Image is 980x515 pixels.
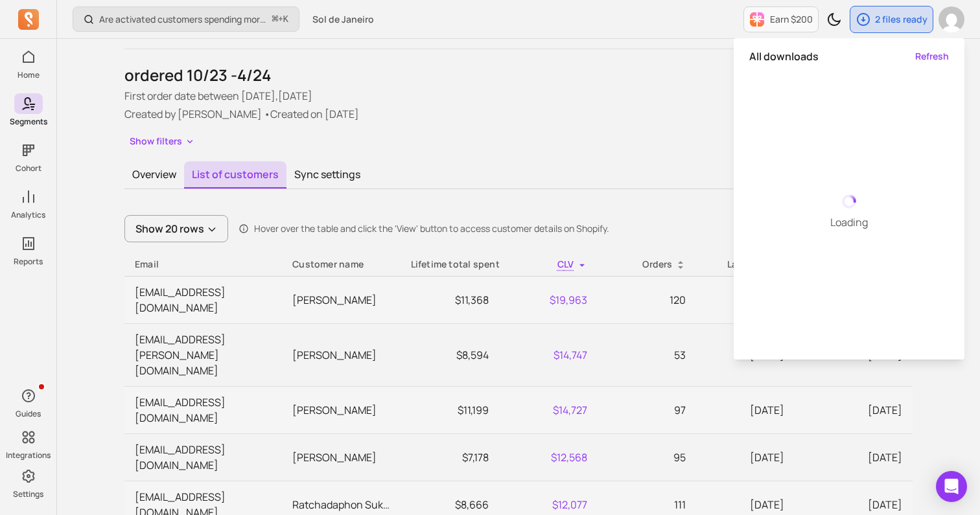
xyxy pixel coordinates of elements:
p: [PERSON_NAME] [292,292,390,308]
p: [DATE] [706,347,784,363]
kbd: K [283,14,288,25]
button: Toggle dark mode [821,6,847,32]
p: [PERSON_NAME] [292,450,390,465]
p: [DATE] [805,402,902,418]
p: Are activated customers spending more over time? [99,13,267,26]
button: Refresh [915,50,949,63]
div: Last ordered [706,258,784,271]
p: 2 files ready [875,13,927,26]
p: [DATE] [706,402,784,418]
img: avatar [939,6,964,32]
p: First order date between [DATE],[DATE] [124,88,913,104]
td: [EMAIL_ADDRESS][DOMAIN_NAME] [124,276,282,323]
td: $7,178 [401,433,499,481]
button: 2 files ready [850,6,933,33]
button: Are activated customers spending more over time?⌘+K [73,6,299,32]
p: Integrations [6,450,51,461]
td: $14,727 [499,386,598,433]
span: + [272,12,288,26]
p: Ratchadaphon Sukcharoen [292,497,390,512]
p: Settings [13,489,43,499]
div: Open Intercom Messenger [936,471,967,502]
div: Email [135,258,272,271]
button: List of customers [184,161,286,189]
p: Home [17,70,40,80]
p: Hover over the table and click the 'View' button to access customer details on Shopify. [254,222,609,235]
td: 95 [598,433,696,481]
td: [EMAIL_ADDRESS][PERSON_NAME][DOMAIN_NAME] [124,323,282,386]
p: [DATE] [805,450,902,465]
td: [EMAIL_ADDRESS][DOMAIN_NAME] [124,433,282,481]
button: Show 20 rows [124,215,228,242]
button: Overview [124,161,184,187]
button: Earn $200 [743,6,819,32]
kbd: ⌘ [272,12,279,28]
p: [DATE] [706,450,784,465]
td: $19,963 [499,276,598,323]
p: [DATE] [805,497,902,512]
p: Earn $200 [770,13,813,26]
td: [EMAIL_ADDRESS][DOMAIN_NAME] [124,386,282,433]
p: Reports [14,257,43,267]
button: Guides [14,383,43,422]
p: Guides [16,409,41,419]
td: $11,199 [401,386,499,433]
p: Customer name [292,258,390,271]
td: 120 [598,276,696,323]
p: All downloads [749,49,819,64]
td: 97 [598,386,696,433]
p: [PERSON_NAME] [292,347,390,363]
p: [PERSON_NAME] [292,402,390,418]
div: Lifetime total spent [411,258,489,271]
td: $12,568 [499,433,598,481]
p: Analytics [11,210,45,220]
td: $14,747 [499,323,598,386]
span: Sol de Janeiro [312,13,374,26]
td: $11,368 [401,276,499,323]
td: 53 [598,323,696,386]
button: Sol de Janeiro [305,8,382,31]
h1: ordered 10/23 -4/24 [124,65,913,86]
td: $8,594 [401,323,499,386]
div: Orders [608,258,686,271]
p: Segments [10,117,47,127]
p: Loading [830,214,868,230]
button: Show filters [124,132,200,151]
span: CLV [557,258,574,270]
p: Cohort [16,163,41,174]
p: Created by [PERSON_NAME] • Created on [DATE] [124,106,913,122]
p: [DATE] [706,497,784,512]
button: Sync settings [286,161,368,187]
p: [DATE] [706,292,784,308]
